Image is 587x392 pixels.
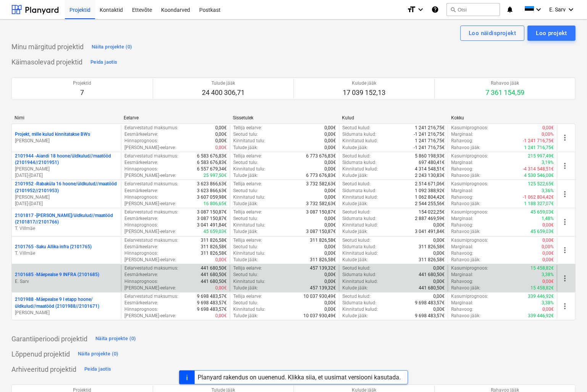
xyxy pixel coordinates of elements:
[324,215,336,222] p: 0,00€
[560,161,569,170] span: more_vert
[419,272,445,278] p: 441 680,50€
[451,228,481,235] p: Rahavoo jääk :
[469,28,516,38] div: Loo näidisprojekt
[451,131,473,138] p: Marginaal :
[415,228,445,235] p: 3 041 491,84€
[233,188,258,194] p: Seotud tulu :
[233,201,258,207] p: Tulude jääk :
[451,244,473,250] p: Marginaal :
[342,228,368,235] p: Kulude jääk :
[536,28,567,38] div: Loo projekt
[451,188,473,194] p: Marginaal :
[451,313,481,319] p: Rahavoo jääk :
[528,313,554,319] p: 339 446,92€
[215,125,227,131] p: 0,00€
[433,306,445,313] p: 0,00€
[324,159,336,166] p: 0,00€
[15,153,118,179] div: 2101944 -Aiandi 18 hoone/üldkulud//maatööd (2101944//2101951)[PERSON_NAME][DATE]-[DATE]
[203,201,227,207] p: 16 806,65€
[343,80,385,87] p: Kulude jääk
[124,138,158,144] p: Hinnaprognoos :
[197,166,227,172] p: 6 557 679,34€
[233,300,258,306] p: Seotud tulu :
[124,125,178,131] p: Eelarvestatud maksumus :
[15,115,118,120] div: Nimi
[233,131,258,138] p: Seotud tulu :
[76,348,121,360] button: Näita projekte (0)
[233,159,258,166] p: Seotud tulu :
[342,181,371,187] p: Seotud kulud :
[233,215,258,222] p: Seotud tulu :
[415,138,445,144] p: 1 241 716,75€
[197,188,227,194] p: 3 623 866,63€
[15,212,118,225] p: 2101817 - [PERSON_NAME]/üldkulud//maatööd (2101817//2101766)
[233,272,258,278] p: Seotud tulu :
[306,209,336,215] p: 3 087 150,87€
[15,181,118,207] div: 2101952 -Rabaküla 16 hoone/üldkulud//maatööd (2101952//2101953)[PERSON_NAME][DATE]-[DATE]
[523,194,554,201] p: -1 062 804,42€
[342,215,376,222] p: Sidumata kulud :
[342,265,371,272] p: Seotud kulud :
[124,181,178,187] p: Eelarvestatud maksumus :
[124,237,178,244] p: Eelarvestatud maksumus :
[451,237,488,244] p: Kasumiprognoos :
[415,188,445,194] p: 1 092 388,92€
[342,138,378,144] p: Kinnitatud kulud :
[524,145,554,151] p: 1 241 716,75€
[197,300,227,306] p: 9 698 483,57€
[215,131,227,138] p: 0,00€
[124,172,176,179] p: [PERSON_NAME]-eelarve :
[415,201,445,207] p: 2 544 255,56€
[342,293,371,300] p: Seotud kulud :
[15,181,118,194] p: 2101952 - Rabaküla 16 hoone/üldkulud//maatööd (2101952//2101953)
[197,159,227,166] p: 6 583 676,83€
[233,250,265,257] p: Kinnitatud tulu :
[233,194,265,201] p: Kinnitatud tulu :
[15,194,118,201] p: [PERSON_NAME]
[233,285,258,291] p: Tulude jääk :
[197,153,227,159] p: 6 583 676,83€
[542,257,554,263] p: 0,00€
[416,5,425,14] i: keyboard_arrow_down
[342,285,368,291] p: Kulude jääk :
[485,80,524,87] p: Rahavoo jääk
[451,278,473,285] p: Rahavoog :
[15,138,118,144] p: [PERSON_NAME]
[124,313,176,319] p: [PERSON_NAME]-eelarve :
[451,153,488,159] p: Kasumiprognoos :
[15,310,118,316] p: [PERSON_NAME]
[451,272,473,278] p: Marginaal :
[451,181,488,187] p: Kasumiprognoos :
[15,272,118,284] div: 2101685 -Mäepealse 9 INFRA (2101685)E. Sarv
[342,250,378,257] p: Kinnitatud kulud :
[95,334,136,343] div: Näita projekte (0)
[15,296,118,309] p: 2101988 - Mäepealse 9 I etapp hoone/üldkulud//maatööd (2101988//2101671)
[197,215,227,222] p: 3 087 150,87€
[342,300,376,306] p: Sidumata kulud :
[542,306,554,313] p: 0,00€
[534,5,543,14] i: keyboard_arrow_down
[542,250,554,257] p: 0,00€
[233,145,258,151] p: Tulude jääk :
[451,194,473,201] p: Rahavoog :
[451,166,473,172] p: Rahavoog :
[15,212,118,232] div: 2101817 -[PERSON_NAME]/üldkulud//maatööd (2101817//2101766)T. Villmäe
[306,201,336,207] p: 3 732 582,63€
[233,293,262,300] p: Tellija eelarve :
[202,80,245,87] p: Tulude jääk
[201,237,227,244] p: 311 826,58€
[215,313,227,319] p: 0,00€
[233,228,258,235] p: Tulude jääk :
[124,228,176,235] p: [PERSON_NAME]-eelarve :
[124,153,178,159] p: Eelarvestatud maksumus :
[124,293,178,300] p: Eelarvestatud maksumus :
[415,313,445,319] p: 9 698 483,57€
[124,265,178,272] p: Eelarvestatud maksumus :
[451,222,473,228] p: Rahavoog :
[523,166,554,172] p: -4 314 548,51€
[419,257,445,263] p: 311 826,58€
[485,88,524,97] p: 7 361 154,59
[542,237,554,244] p: 0,00€
[124,201,176,207] p: [PERSON_NAME]-eelarve :
[560,246,569,255] span: more_vert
